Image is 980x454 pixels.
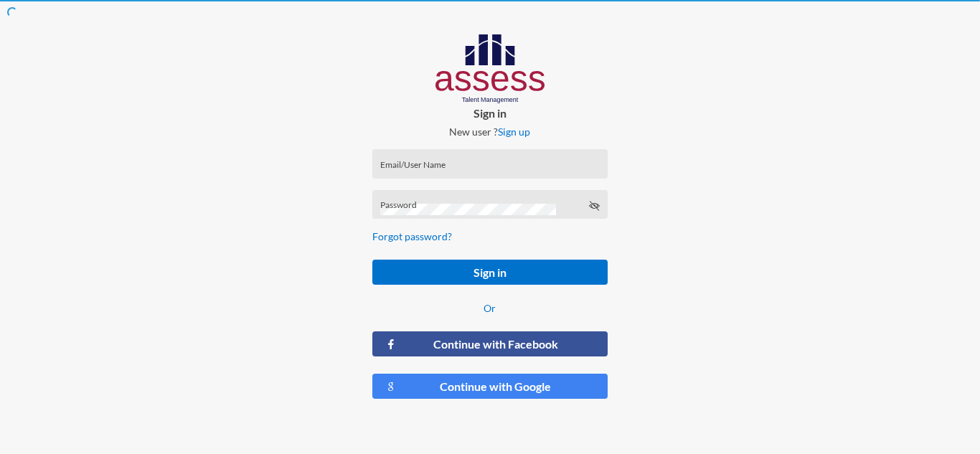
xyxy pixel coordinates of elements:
[372,260,607,285] button: Sign in
[372,230,452,242] a: Forgot password?
[372,374,607,399] button: Continue with Google
[361,106,618,120] p: Sign in
[498,126,530,138] a: Sign up
[372,302,607,314] p: Or
[372,331,607,356] button: Continue with Facebook
[361,126,618,138] p: New user ?
[435,34,545,103] img: AssessLogoo.svg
